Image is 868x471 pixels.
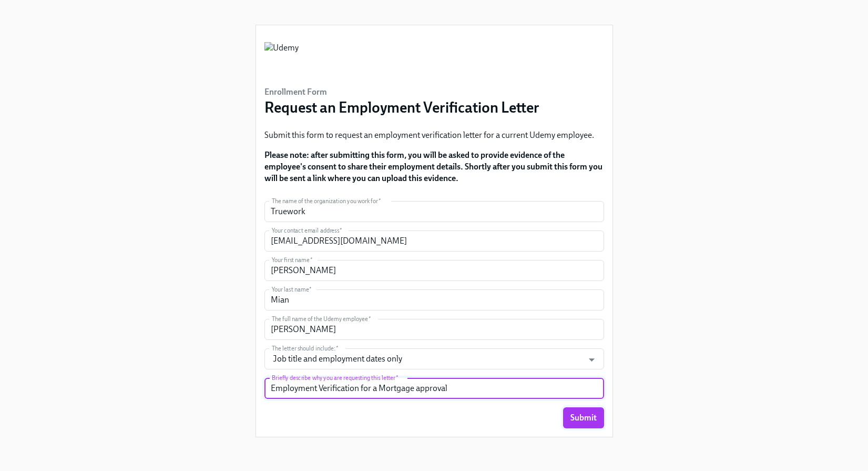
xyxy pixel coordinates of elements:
strong: Please note: after submitting this form, you will be asked to provide evidence of the employee's ... [264,150,603,183]
span: Submit [570,413,597,423]
img: Udemy [264,42,299,74]
button: Submit [563,407,604,428]
h3: Request an Employment Verification Letter [264,98,539,117]
p: Submit this form to request an employment verification letter for a current Udemy employee. [264,129,604,141]
h6: Enrollment Form [264,86,539,98]
button: Open [584,352,600,368]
